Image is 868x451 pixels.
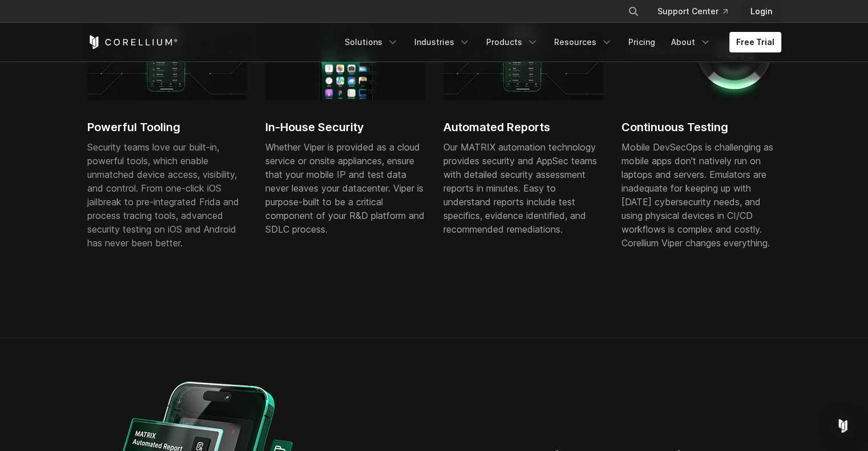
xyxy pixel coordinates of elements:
[443,119,603,136] h2: Automated Reports
[621,140,781,250] div: Mobile DevSecOps is challenging as mobile apps don't natively run on laptops and servers. Emulato...
[648,1,737,22] a: Support Center
[621,32,662,52] a: Pricing
[547,32,619,52] a: Resources
[338,32,405,52] a: Solutions
[87,119,247,136] h2: Powerful Tooling
[265,119,425,136] h2: In-House Security
[614,1,781,22] div: Navigation Menu
[87,35,178,49] a: Corellium Home
[729,32,781,52] a: Free Trial
[407,32,477,52] a: Industries
[623,1,644,22] button: Search
[829,412,857,440] div: Open Intercom Messenger
[664,32,718,52] a: About
[741,1,781,22] a: Login
[338,32,781,52] div: Navigation Menu
[621,119,781,136] h2: Continuous Testing
[87,141,239,249] span: Security teams love our built-in, powerful tools, which enable unmatched device access, visibilit...
[265,140,425,236] div: Whether Viper is provided as a cloud service or onsite appliances, ensure that your mobile IP and...
[443,140,603,236] div: Our MATRIX automation technology provides security and AppSec teams with detailed security assess...
[479,32,545,52] a: Products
